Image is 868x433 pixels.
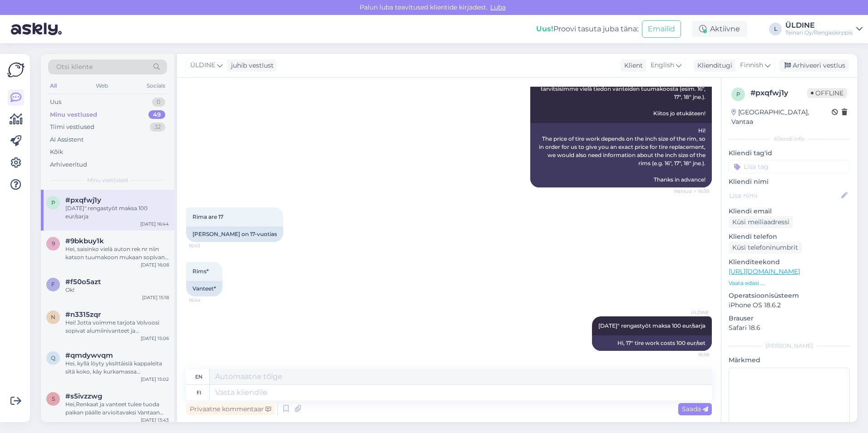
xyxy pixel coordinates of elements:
[50,148,63,157] div: Kõik
[190,60,215,70] span: ÜLDINE
[65,245,169,261] div: Hei, saisinko vielä auton rek nr niin katson tuumakoon mukaan sopivan renkaan.
[48,80,59,92] div: All
[729,232,850,241] p: Kliendi telefon
[50,123,94,132] div: Tiimi vestlused
[94,80,110,92] div: Web
[192,213,223,220] span: Rima are 17
[729,257,850,267] p: Klienditeekond
[51,281,55,288] span: f
[50,135,84,144] div: AI Assistent
[186,281,222,296] div: Vanteet*
[50,160,87,169] div: Arhiveeritud
[651,60,674,70] span: English
[729,342,850,350] div: [PERSON_NAME]
[729,355,850,365] p: Märkmed
[729,314,850,323] p: Brauser
[729,323,850,333] p: Safari 18.6
[51,314,55,320] span: n
[807,88,847,98] span: Offline
[729,300,850,310] p: iPhone OS 18.6.2
[227,61,274,70] div: juhib vestlust
[65,286,169,294] div: Ok!
[141,261,169,268] div: [DATE] 16:08
[694,61,732,70] div: Klienditugi
[785,29,853,36] div: Teinari Oy/Rengaskirppis
[731,108,832,127] div: [GEOGRAPHIC_DATA], Vantaa
[729,267,800,276] a: [URL][DOMAIN_NAME]
[51,199,55,206] span: p
[51,354,55,361] span: q
[65,351,113,359] span: #qmdywvqm
[148,110,165,119] div: 49
[52,240,55,247] span: 9
[779,59,849,72] div: Arhiveeri vestlus
[592,335,712,351] div: Hi, 17" tire work costs 100 eur/set
[50,98,61,107] div: Uus
[530,123,712,187] div: Hi! The price of tire work depends on the inch size of the rim, so in order for us to give you an...
[186,226,283,242] div: [PERSON_NAME] on 17-vuotias
[65,204,169,221] div: [DATE]" rengastyöt maksa 100 eur/sarja
[65,310,101,319] span: #n3315zqr
[52,395,55,402] span: s
[729,135,850,143] div: Kliendi info
[536,24,638,34] div: Proovi tasuta juba täna:
[141,335,169,342] div: [DATE] 15:06
[50,110,97,119] div: Minu vestlused
[729,241,802,254] div: Küsi telefoninumbrit
[65,359,169,376] div: Hei, kyllä löyty yksittäisiä kappaleita sitä koko, käy kurkamassa verkkokaupasta . Jos tarvitset ...
[682,405,708,413] span: Saada
[195,369,202,384] div: en
[729,291,850,300] p: Operatsioonisüsteem
[736,91,740,98] span: p
[65,196,101,204] span: #pxqfwj1y
[65,237,104,245] span: #9bkbuy1k
[642,20,681,38] button: Emailid
[56,62,93,72] span: Otsi kliente
[785,22,853,29] div: ÜLDINE
[141,376,169,383] div: [DATE] 15:02
[192,268,209,275] span: Rims*
[729,191,839,201] input: Lisa nimi
[538,61,707,117] span: Hei! Rengastöiden hinta riippuu vanteen tuumakoosta, joten jotta voimme antaa sinulle tarkan hinn...
[189,297,223,304] span: 16:44
[186,403,275,415] div: Privaatne kommentaar
[536,25,553,33] b: Uus!
[197,385,201,400] div: fi
[729,160,850,173] input: Lisa tag
[142,294,169,301] div: [DATE] 15:18
[729,207,850,216] p: Kliendi email
[65,400,169,417] div: Hei,Renkaat ja vanteet tulee tuoda paikan päälle arvioitavaksi Vantaan toimipisteeseen, osoittees...
[729,177,850,187] p: Kliendi nimi
[750,88,807,98] div: # pxqfwj1y
[785,22,863,36] a: ÜLDINETeinari Oy/Rengaskirppis
[145,80,167,92] div: Socials
[87,176,128,184] span: Minu vestlused
[740,60,763,70] span: Finnish
[152,98,165,107] div: 0
[621,61,643,70] div: Klient
[141,417,169,423] div: [DATE] 13:43
[140,221,169,227] div: [DATE] 16:44
[675,351,709,358] span: 16:58
[769,23,782,35] div: L
[692,21,747,37] div: Aktiivne
[488,3,508,11] span: Luba
[729,148,850,158] p: Kliendi tag'id
[729,279,850,287] p: Vaata edasi ...
[189,242,223,249] span: 16:43
[675,309,709,316] span: ÜLDINE
[65,278,101,286] span: #f50o5azt
[674,188,709,195] span: Nähtud ✓ 16:35
[729,216,793,228] div: Küsi meiliaadressi
[598,322,705,329] span: [DATE]" rengastyöt maksa 100 eur/sarja
[7,61,25,79] img: Askly Logo
[150,123,165,132] div: 32
[65,392,102,400] span: #s5ivzzwg
[65,319,169,335] div: Hei! Jotta voimme tarjota Volvoosi sopivat alumiinivanteet ja kitkarenkaat (jako 5x108, keskireik...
